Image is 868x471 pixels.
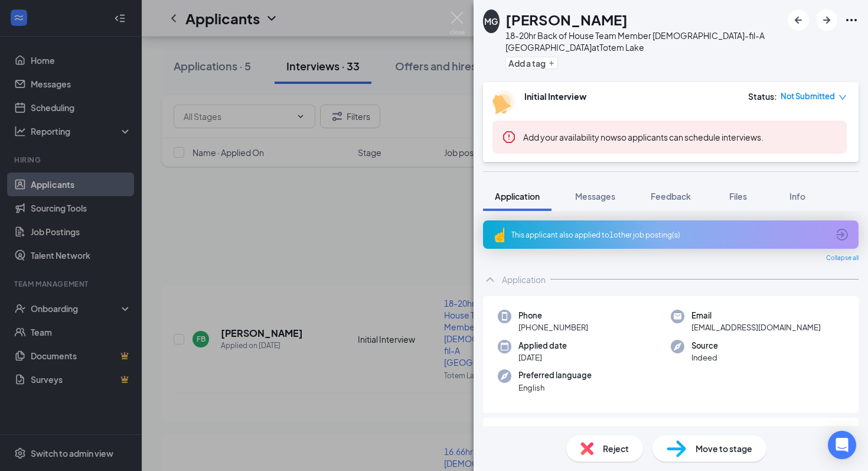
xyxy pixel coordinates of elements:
[518,369,592,381] span: Preferred language
[524,91,586,102] b: Initial Interview
[518,310,588,321] span: Phone
[495,191,540,202] span: Application
[781,90,835,102] span: Not Submitted
[502,274,546,285] div: Application
[816,9,837,31] button: ArrowRight
[518,340,567,352] span: Applied date
[505,30,782,53] div: 18-20hr Back of House Team Member [DEMOGRAPHIC_DATA]-fil-A [GEOGRAPHIC_DATA] at Totem Lake
[828,431,856,459] div: Open Intercom Messenger
[835,228,849,242] svg: ArrowCircle
[691,321,821,333] span: [EMAIL_ADDRESS][DOMAIN_NAME]
[838,93,847,102] span: down
[518,352,567,363] span: [DATE]
[791,13,805,27] svg: ArrowLeftNew
[826,254,859,263] span: Collapse all
[788,9,809,31] button: ArrowLeftNew
[518,321,588,333] span: [PHONE_NUMBER]
[523,132,763,142] span: so applicants can schedule interviews.
[502,130,516,144] svg: Error
[518,382,592,394] span: English
[691,352,718,363] span: Indeed
[696,442,752,455] span: Move to stage
[484,15,498,27] div: MG
[748,90,777,102] div: Status :
[651,191,691,202] span: Feedback
[691,310,821,321] span: Email
[483,272,497,287] svg: ChevronUp
[505,9,628,30] h1: [PERSON_NAME]
[548,60,555,67] svg: Plus
[511,230,828,240] div: This applicant also applied to 1 other job posting(s)
[691,340,718,352] span: Source
[820,13,834,27] svg: ArrowRight
[729,191,747,202] span: Files
[575,191,615,202] span: Messages
[603,442,629,455] span: Reject
[523,131,617,143] button: Add your availability now
[505,57,558,69] button: PlusAdd a tag
[844,13,859,27] svg: Ellipses
[789,191,805,202] span: Info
